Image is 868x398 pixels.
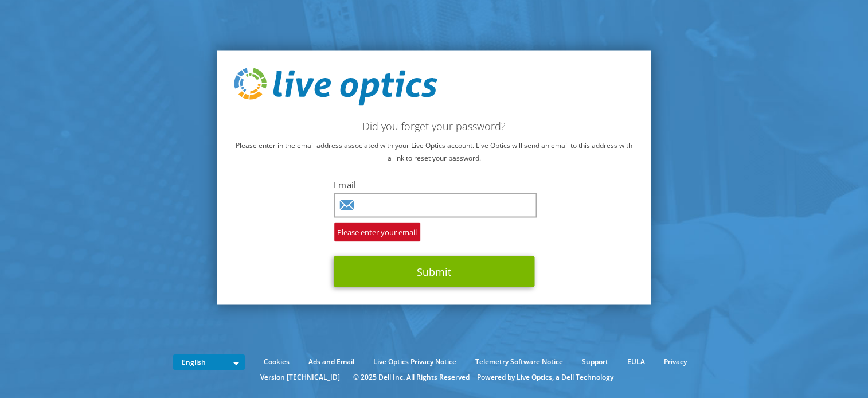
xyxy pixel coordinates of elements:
a: Live Optics Privacy Notice [365,356,465,368]
h2: Did you forget your password? [234,120,634,132]
li: Powered by Live Optics, a Dell Technology [477,371,613,384]
label: Email [334,179,534,190]
button: Submit [334,256,534,287]
img: live_optics_svg.svg [234,68,437,106]
a: Support [573,356,617,368]
span: Please enter your email [334,223,420,242]
a: Cookies [255,356,298,368]
p: Please enter in the email address associated with your Live Optics account. Live Optics will send... [234,139,634,165]
li: Version [TECHNICAL_ID] [255,371,346,384]
a: Privacy [655,356,695,368]
a: Ads and Email [300,356,363,368]
a: Telemetry Software Notice [467,356,572,368]
li: © 2025 Dell Inc. All Rights Reserved [347,371,475,384]
a: EULA [619,356,654,368]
